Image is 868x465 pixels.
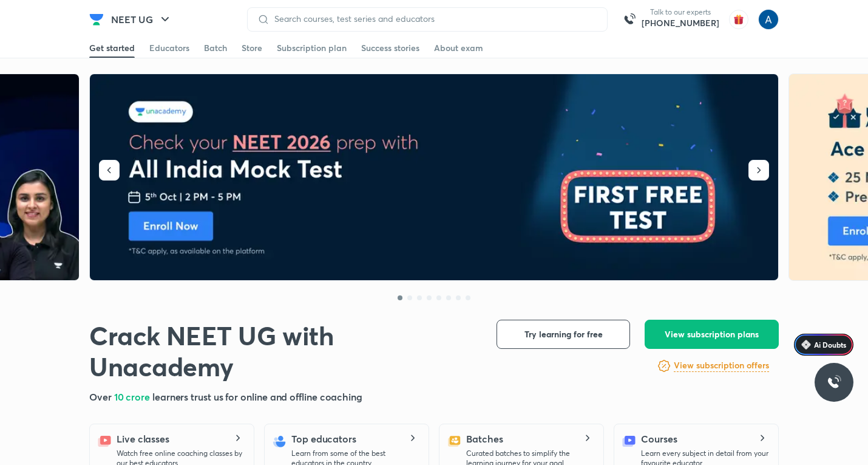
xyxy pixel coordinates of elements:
[361,38,419,58] a: Success stories
[641,432,677,446] h5: Courses
[152,390,362,403] span: learners trust us for online and offline coaching
[729,10,748,29] img: avatar
[361,42,419,54] div: Success stories
[291,432,356,446] h5: Top educators
[89,320,477,382] h1: Crack NEET UG with Unacademy
[114,390,152,403] span: 10 crore
[674,359,769,372] h6: View subscription offers
[434,42,483,54] div: About exam
[204,38,227,58] a: Batch
[277,42,347,54] div: Subscription plan
[642,17,719,29] a: [PHONE_NUMBER]
[277,38,347,58] a: Subscription plan
[104,7,180,32] button: NEET UG
[645,320,779,349] button: View subscription plans
[89,390,114,403] span: Over
[270,14,597,24] input: Search courses, test series and educators
[665,328,759,340] span: View subscription plans
[466,432,503,446] h5: Batches
[524,328,603,340] span: Try learning for free
[89,12,104,27] img: Company Logo
[89,42,135,54] div: Get started
[242,38,262,58] a: Store
[434,38,483,58] a: About exam
[117,432,169,446] h5: Live classes
[242,42,262,54] div: Store
[497,320,630,349] button: Try learning for free
[149,42,189,54] div: Educators
[674,359,769,373] a: View subscription offers
[794,334,853,356] a: Ai Doubts
[827,375,841,390] img: ttu
[801,340,811,350] img: Icon
[89,38,135,58] a: Get started
[204,42,227,54] div: Batch
[758,9,779,30] img: Anees Ahmed
[642,7,719,17] p: Talk to our experts
[617,7,642,32] img: call-us
[814,340,846,350] span: Ai Doubts
[149,38,189,58] a: Educators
